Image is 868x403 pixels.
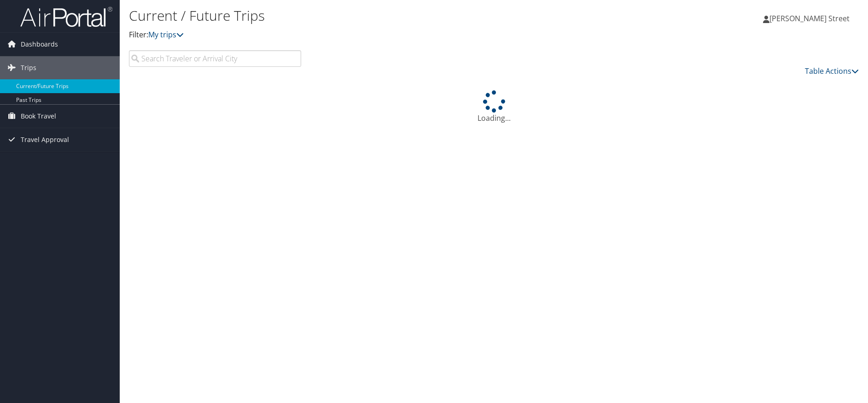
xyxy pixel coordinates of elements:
a: My trips [148,30,184,40]
span: Trips [21,56,36,79]
img: airportal-logo.png [20,6,112,28]
div: Loading... [129,90,859,124]
input: Search Traveler or Arrival City [129,50,301,67]
span: [PERSON_NAME] Street [769,13,850,24]
span: Dashboards [21,33,58,56]
h1: Current / Future Trips [129,6,616,25]
a: Table Actions [805,66,859,76]
a: [PERSON_NAME] Street [763,5,859,32]
p: Filter: [129,29,616,41]
span: Travel Approval [21,128,69,151]
span: Book Travel [21,105,56,128]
